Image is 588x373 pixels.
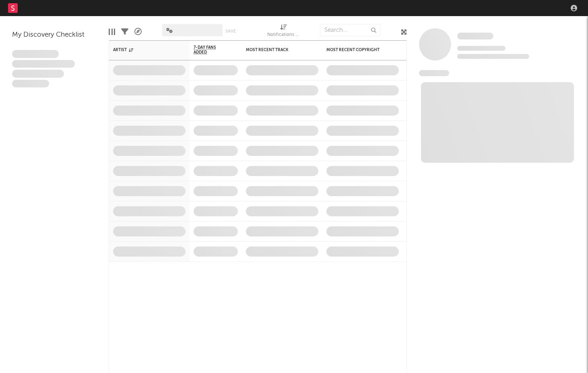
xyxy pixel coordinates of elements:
div: My Discovery Checklist [12,30,97,40]
span: Some Artist [457,33,493,39]
span: Tracking Since: [DATE] [457,46,505,51]
div: A&R Pipeline [134,20,142,44]
a: Some Artist [457,32,493,40]
span: 0 fans last week [457,54,529,59]
span: Integer aliquet in purus et [12,60,75,68]
div: Notifications (Artist) [267,30,299,40]
div: Notifications (Artist) [267,20,299,44]
input: Search... [320,24,380,36]
span: Lorem ipsum dolor [12,50,59,58]
span: Aliquam viverra [12,80,49,88]
span: Praesent ac interdum [12,70,64,78]
span: 7-Day Fans Added [194,45,226,55]
button: Save [225,29,236,33]
div: Filters [121,20,128,44]
div: Edit Columns [109,20,115,44]
span: News Feed [419,70,449,76]
div: Artist [113,48,173,52]
div: Most Recent Track [246,48,306,52]
div: Most Recent Copyright [326,48,387,52]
